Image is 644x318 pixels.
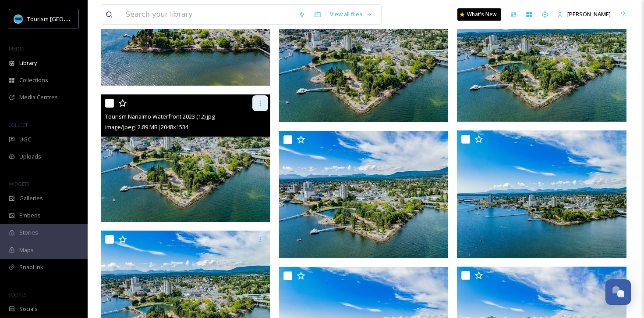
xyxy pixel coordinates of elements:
span: Socials [19,305,38,313]
span: Stories [19,228,38,237]
a: View all files [326,6,377,23]
span: Maps [19,246,34,254]
span: Collections [19,76,48,84]
span: Library [19,59,37,67]
span: Tourism Nanaimo Waterfront 2023 (12).jpg [105,112,215,120]
input: Search your library [121,5,294,24]
button: Open Chat [605,279,631,305]
span: MEDIA [9,45,24,52]
span: Tourism [GEOGRAPHIC_DATA] [27,14,106,23]
img: Tourism Nanaimo Waterfront 2023 (7).jpg [457,130,626,258]
img: Tourism Nanaimo Waterfront 2023 (12).jpg [101,95,270,222]
a: What's New [457,8,501,21]
span: UGC [19,135,31,144]
span: Media Centres [19,93,58,101]
span: Galleries [19,194,43,202]
img: tourism_nanaimo_logo.jpeg [14,14,23,23]
span: WIDGETS [9,181,29,187]
span: SnapLink [19,263,43,271]
span: image/jpeg | 2.89 MB | 2048 x 1534 [105,123,188,131]
span: [PERSON_NAME] [567,10,611,18]
img: Tourism Nanaimo Waterfront 2023 (8).jpg [279,131,449,258]
span: Uploads [19,152,41,161]
a: [PERSON_NAME] [553,6,615,23]
span: SOCIALS [9,291,26,298]
span: Embeds [19,211,41,220]
span: COLLECT [9,122,28,128]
